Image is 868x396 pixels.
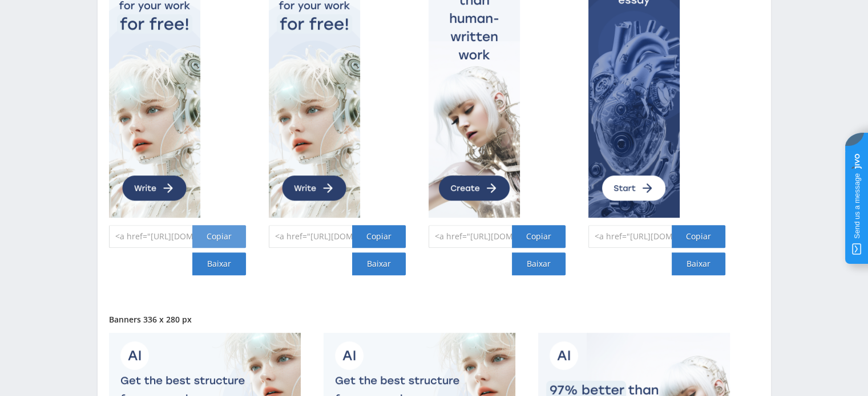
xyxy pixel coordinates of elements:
a: Baixar [352,252,406,275]
a: Baixar [192,252,246,275]
div: Banners 336 x 280 px [109,315,760,324]
div: Copiar [352,225,406,248]
div: Copiar [512,225,566,248]
div: Copiar [192,225,246,248]
a: Baixar [512,252,566,275]
div: Copiar [672,225,725,248]
a: Baixar [672,252,725,275]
